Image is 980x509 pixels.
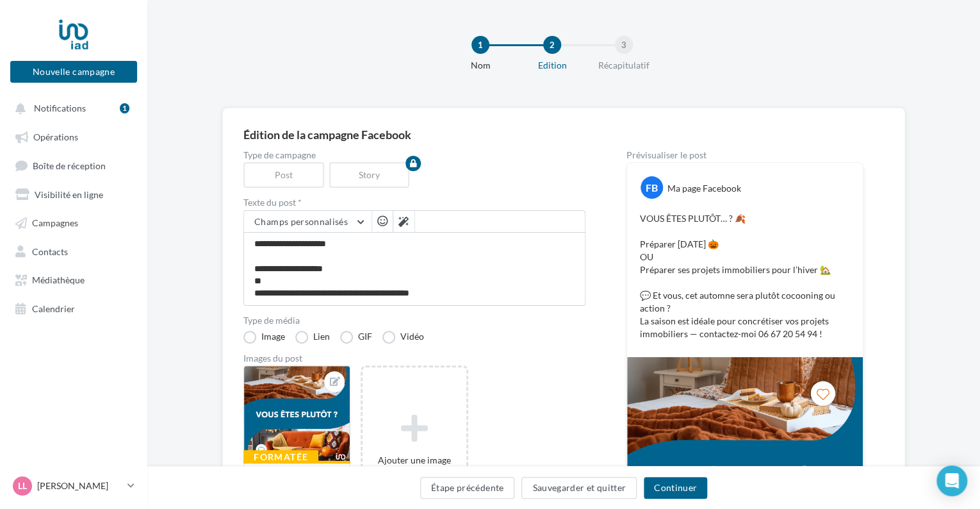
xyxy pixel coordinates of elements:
span: Calendrier [32,303,75,313]
a: Calendrier [8,296,140,319]
label: Type de campagne [243,151,585,160]
p: [PERSON_NAME] [37,480,122,492]
div: Prévisualiser le post [626,151,863,160]
div: 3 [615,36,633,54]
div: Nom [439,59,521,72]
div: Formatée [243,450,318,464]
a: Opérations [8,124,140,147]
span: Médiathèque [32,274,85,285]
span: Boîte de réception [33,160,106,171]
div: 1 [120,103,129,113]
button: Étape précédente [420,477,515,499]
label: Type de média [243,316,585,325]
div: 1 [471,36,489,54]
button: Champs personnalisés [244,211,372,233]
span: LL [18,480,27,492]
a: Boîte de réception [8,153,140,177]
label: Lien [295,331,330,344]
a: Médiathèque [8,267,140,290]
button: Nouvelle campagne [10,61,137,83]
div: Édition de la campagne Facebook [243,129,884,140]
label: Vidéo [382,331,424,344]
div: 2 [543,36,561,54]
button: Notifications 1 [8,96,135,119]
div: Récapitulatif [583,59,665,72]
a: Visibilité en ligne [8,182,140,205]
label: Image [243,331,285,344]
button: Sauvegarder et quitter [521,477,637,499]
div: Edition [511,59,593,72]
div: Open Intercom Messenger [936,465,967,496]
span: Visibilité en ligne [35,188,103,199]
p: VOUS ÊTES PLUTÔT… ? 🍂 Préparer [DATE] 🎃 OU Préparer ses projets immobiliers pour l’hiver 🏡 💬 Et v... [640,212,850,340]
div: Images du post [243,354,585,363]
button: Continuer [644,477,707,499]
a: Contacts [8,239,140,262]
div: Ma page Facebook [667,182,741,195]
a: LL [PERSON_NAME] [10,474,137,498]
span: Notifications [34,103,86,113]
label: Texte du post * [243,198,585,207]
a: Campagnes [8,210,140,233]
label: GIF [340,331,372,344]
span: Champs personnalisés [254,216,348,227]
div: FB [641,176,663,199]
span: Contacts [32,246,68,256]
span: Opérations [33,131,78,142]
span: Campagnes [32,217,78,228]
